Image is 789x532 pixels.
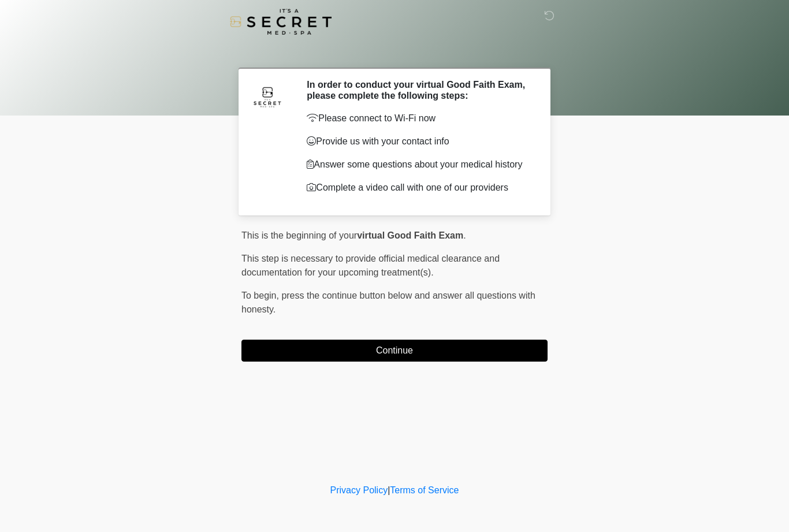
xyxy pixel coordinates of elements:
strong: virtual Good Faith Exam [357,230,463,240]
p: Please connect to Wi-Fi now [307,111,530,125]
span: This step is necessary to provide official medical clearance and documentation for your upcoming ... [241,254,500,277]
h1: ‎ ‎ [233,42,556,63]
span: . [463,230,466,240]
span: press the continue button below and answer all questions with honesty. [241,291,535,314]
img: Agent Avatar [250,79,285,114]
h2: In order to conduct your virtual Good Faith Exam, please complete the following steps: [307,79,530,101]
a: | [388,485,390,495]
span: To begin, [241,291,281,300]
p: Answer some questions about your medical history [307,158,530,172]
p: Complete a video call with one of our providers [307,181,530,195]
button: Continue [241,340,548,362]
p: Provide us with your contact info [307,135,530,148]
a: Privacy Policy [330,485,388,495]
img: It's A Secret Med Spa Logo [230,9,332,35]
a: Terms of Service [390,485,459,495]
span: This is the beginning of your [241,230,357,240]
